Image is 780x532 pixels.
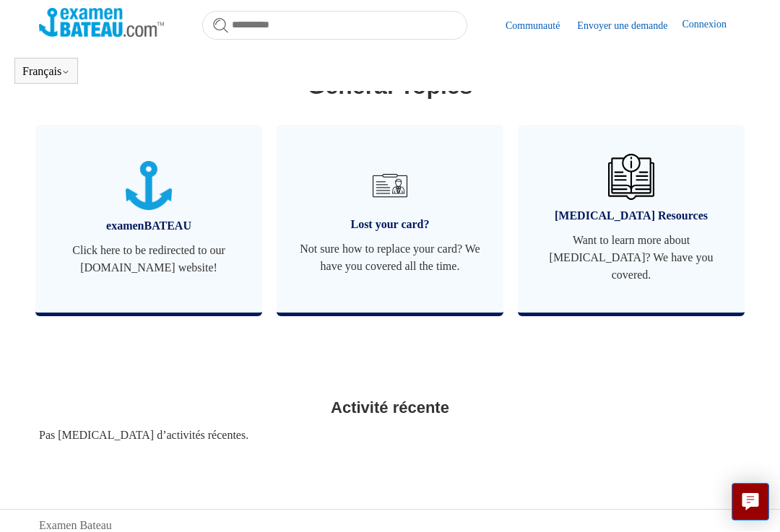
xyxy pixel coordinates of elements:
[732,484,769,521] button: Live chat
[39,396,741,420] h2: Activité récente
[577,19,682,34] a: Envoyer une demande
[57,218,240,235] span: examenBATEAU
[539,232,723,284] span: Want to learn more about [MEDICAL_DATA]? We have you covered.
[367,163,413,209] img: 01JRG6G4NA4NJ1BVG8MJM761YH
[39,9,164,38] img: Page d’accueil du Centre d’aide Examen Bateau
[39,427,741,445] div: Pas [MEDICAL_DATA] d’activités récentes.
[298,241,482,276] span: Not sure how to replace your card? We have you covered all the time.
[35,126,262,313] a: examenBATEAU Click here to be redirected to our [DOMAIN_NAME] website!
[22,66,70,79] button: Français
[682,17,741,35] a: Connexion
[608,154,654,201] img: 01JHREV2E6NG3DHE8VTG8QH796
[506,19,574,34] a: Communauté
[126,162,172,212] img: 01JTNN85WSQ5FQ6HNXPDSZ7SRA
[298,217,482,234] span: Lost your card?
[277,126,503,313] a: Lost your card? Not sure how to replace your card? We have you covered all the time.
[202,12,467,40] input: Rechercher
[539,208,723,225] span: [MEDICAL_DATA] Resources
[57,243,240,277] span: Click here to be redirected to our [DOMAIN_NAME] website!
[518,126,745,313] a: [MEDICAL_DATA] Resources Want to learn more about [MEDICAL_DATA]? We have you covered.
